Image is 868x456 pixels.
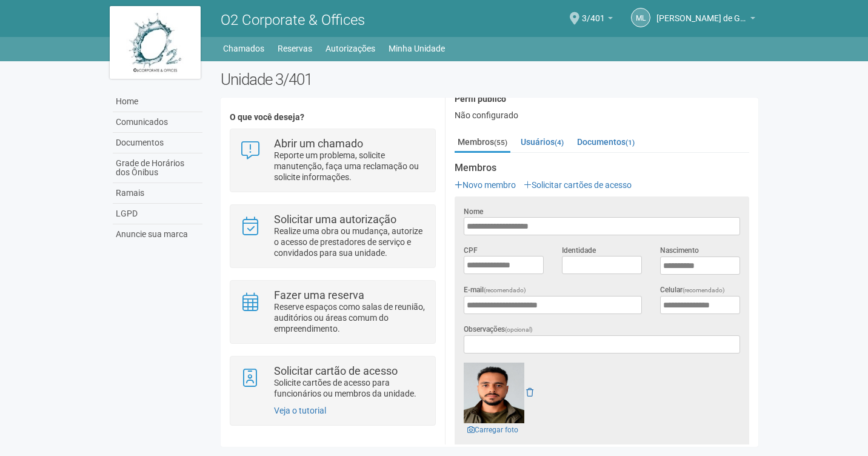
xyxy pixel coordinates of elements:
[582,15,613,25] a: 3/401
[113,153,202,183] a: Grade de Horários dos Ônibus
[230,113,435,122] h4: O que você deseja?
[239,138,426,183] a: Abrir um chamado Reporte um problema, solicite manutenção, faça uma reclamação ou solicite inform...
[239,290,426,334] a: Fazer uma reserva Reserve espaços como salas de reunião, auditórios ou áreas comum do empreendime...
[326,40,375,57] a: Autorizações
[484,287,526,293] span: (recomendado)
[455,95,749,104] h4: Perfil público
[464,363,524,423] img: GetFile
[274,150,426,183] p: Reporte um problema, solicite manutenção, faça uma reclamação ou solicite informações.
[113,92,202,112] a: Home
[274,377,426,399] p: Solicite cartões de acesso para funcionários ou membros da unidade.
[455,133,510,153] a: Membros(55)
[113,112,202,133] a: Comunicados
[464,284,526,296] label: E-mail
[505,326,533,333] span: (opcional)
[221,70,758,89] h2: Unidade 3/401
[455,110,749,121] div: Não configurado
[239,366,426,399] a: Solicitar cartão de acesso Solicite cartões de acesso para funcionários ou membros da unidade.
[660,284,725,296] label: Celular
[464,206,483,217] label: Nome
[274,301,426,334] p: Reserve espaços como salas de reunião, auditórios ou áreas comum do empreendimento.
[574,133,638,151] a: Documentos(1)
[274,213,396,226] strong: Solicitar uma autorização
[223,40,264,57] a: Chamados
[660,245,699,256] label: Nascimento
[239,214,426,258] a: Solicitar uma autorização Realize uma obra ou mudança, autorize o acesso de prestadores de serviç...
[278,40,312,57] a: Reservas
[524,180,632,190] a: Solicitar cartões de acesso
[555,138,564,147] small: (4)
[494,138,507,147] small: (55)
[113,204,202,224] a: LGPD
[274,289,364,301] strong: Fazer uma reserva
[221,12,365,29] span: O2 Corporate & Offices
[656,15,755,25] a: [PERSON_NAME] de Gondra
[683,287,725,293] span: (recomendado)
[274,137,363,150] strong: Abrir um chamado
[464,245,478,256] label: CPF
[274,226,426,258] p: Realize uma obra ou mudança, autorize o acesso de prestadores de serviço e convidados para sua un...
[526,387,533,397] a: Remover
[518,133,567,151] a: Usuários(4)
[464,324,533,335] label: Observações
[656,2,747,23] span: Michele Lima de Gondra
[113,133,202,153] a: Documentos
[113,224,202,244] a: Anuncie sua marca
[562,245,596,256] label: Identidade
[631,8,650,27] a: ML
[455,180,516,190] a: Novo membro
[389,40,445,57] a: Minha Unidade
[110,6,201,79] img: logo.jpg
[582,2,605,23] span: 3/401
[274,364,398,377] strong: Solicitar cartão de acesso
[113,183,202,204] a: Ramais
[626,138,635,147] small: (1)
[455,163,749,173] strong: Membros
[464,423,522,437] a: Carregar foto
[274,406,326,415] a: Veja o tutorial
